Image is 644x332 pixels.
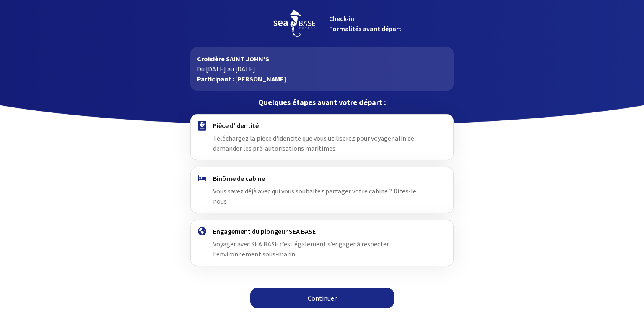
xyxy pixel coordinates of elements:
p: Participant : [PERSON_NAME] [197,74,447,84]
span: Téléchargez la pièce d'identité que vous utiliserez pour voyager afin de demander les pré-autoris... [213,134,414,152]
img: logo_seabase.svg [273,10,315,37]
img: passport.svg [198,121,206,131]
span: Vous savez déjà avec qui vous souhaitez partager votre cabine ? Dites-le nous ! [213,187,416,205]
img: engagement.svg [198,227,206,235]
h4: Engagement du plongeur SEA BASE [213,227,431,235]
p: Quelques étapes avant votre départ : [190,97,453,107]
p: Croisière SAINT JOHN'S [197,54,447,64]
h4: Pièce d'identité [213,121,431,130]
a: Continuer [250,288,394,308]
h4: Binôme de cabine [213,174,431,183]
span: Voyager avec SEA BASE c’est également s’engager à respecter l’environnement sous-marin. [213,240,389,258]
p: Du [DATE] au [DATE] [197,64,447,74]
img: binome.svg [198,175,206,181]
span: Check-in Formalités avant départ [329,14,402,33]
